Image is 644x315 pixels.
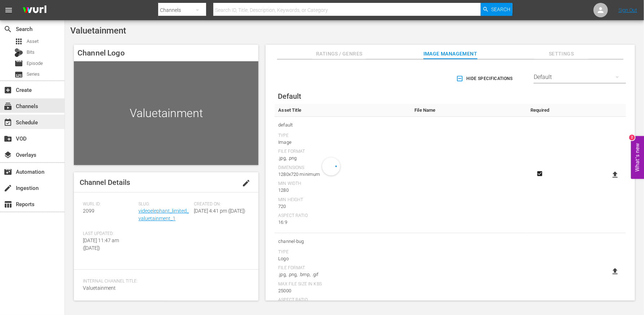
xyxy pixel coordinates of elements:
button: Open Feedback Widget [631,136,644,179]
div: Logo [278,255,407,262]
div: Max File Size In Kbs [278,281,407,287]
span: Create [4,86,12,94]
span: Ratings / Genres [312,49,366,58]
span: default [278,120,407,130]
span: Channels [4,102,12,111]
span: Settings [534,49,589,58]
span: 2099 [83,208,94,214]
span: Asset [27,38,39,45]
span: Wurl ID: [83,201,135,207]
span: Overlays [4,151,12,159]
span: Schedule [4,118,12,127]
span: Series [27,71,40,78]
div: Dimensions [278,165,407,171]
span: Valuetainment [83,285,116,291]
button: Search [481,3,512,16]
span: Search [491,3,510,16]
th: File Name [411,104,525,117]
span: Series [14,70,23,79]
div: 1280x720 minimum [278,171,407,178]
span: Last Updated: [83,231,135,237]
div: File Format [278,149,407,155]
div: Type [278,249,407,255]
div: Image [278,139,407,146]
span: Automation [4,168,12,176]
div: 1280 [278,187,407,194]
span: Asset [14,37,23,46]
div: 16:9 [278,219,407,226]
span: Default [278,92,301,101]
div: Default [534,67,626,87]
button: Hide Specifications [455,68,516,89]
div: 25000 [278,287,407,294]
span: [DATE] 4:41 pm ([DATE]) [194,208,245,214]
a: Sign Out [618,7,637,13]
img: ans4CAIJ8jUAAAAAAAAAAAAAAAAAAAAAAAAgQb4GAAAAAAAAAAAAAAAAAAAAAAAAJMjXAAAAAAAAAAAAAAAAAAAAAAAAgAT5G... [17,2,52,19]
span: Image Management [423,49,478,58]
th: Asset Title [275,104,411,117]
div: File Format [278,265,407,271]
h4: Channel Logo [74,45,258,61]
svg: Required [536,170,544,177]
span: channel-bug [278,237,407,246]
span: menu [4,6,13,14]
div: Min Width [278,181,407,187]
a: videoelephant_limited_valuetainment_1 [138,208,189,221]
button: edit [237,174,255,192]
div: .jpg, .png [278,155,407,162]
span: Internal Channel Title: [83,279,246,284]
th: Required [526,104,555,117]
div: .jpg, .png, .bmp, .gif [278,271,407,278]
span: Episode [27,60,43,67]
span: Valuetainment [70,26,126,36]
div: Bits [14,48,23,57]
span: VOD [4,134,12,143]
span: Search [4,25,12,34]
span: Channel Details [80,178,130,187]
div: Aspect Ratio [278,213,407,219]
span: Slug: [138,201,190,207]
span: Created On: [194,201,246,207]
div: Min Height [278,197,407,203]
span: [DATE] 11:47 am ([DATE]) [83,238,119,251]
div: 2 [629,135,635,141]
span: Episode [14,59,23,68]
div: Type [278,133,407,139]
div: Aspect Ratio [278,297,407,303]
span: Ingestion [4,184,12,192]
div: 720 [278,203,407,210]
span: edit [242,179,250,187]
span: Reports [4,200,12,209]
div: Valuetainment [74,61,258,165]
span: Hide Specifications [458,75,513,83]
span: Bits [27,49,35,56]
